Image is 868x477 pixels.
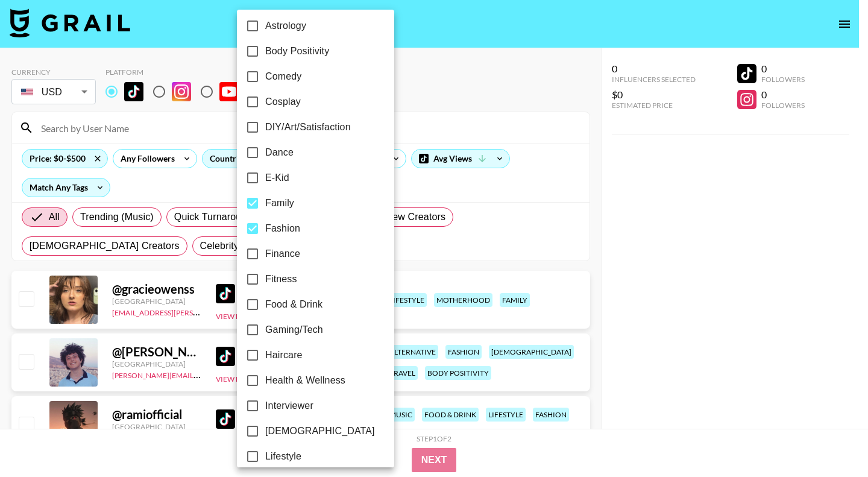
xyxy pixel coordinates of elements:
[265,196,294,210] span: Family
[265,19,306,33] span: Astrology
[265,449,301,464] span: Lifestyle
[265,424,375,438] span: [DEMOGRAPHIC_DATA]
[265,171,289,185] span: E-Kid
[265,145,294,160] span: Dance
[265,44,329,58] span: Body Positivity
[265,95,301,109] span: Cosplay
[265,221,300,236] span: Fashion
[265,272,297,286] span: Fitness
[265,348,303,362] span: Haircare
[265,69,301,84] span: Comedy
[265,297,322,312] span: Food & Drink
[265,323,323,337] span: Gaming/Tech
[265,373,345,388] span: Health & Wellness
[265,247,300,261] span: Finance
[265,399,313,413] span: Interviewer
[265,120,351,134] span: DIY/Art/Satisfaction
[808,417,854,463] iframe: Drift Widget Chat Controller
